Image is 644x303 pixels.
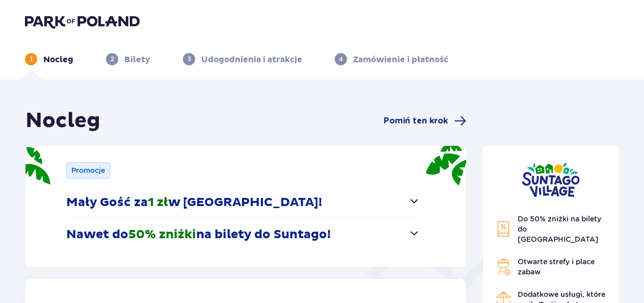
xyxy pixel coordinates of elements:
[518,215,601,243] span: Do 50% zniżki na bilety do [GEOGRAPHIC_DATA]
[518,258,595,276] span: Otwarte strefy i place zabaw
[25,14,140,29] img: Park of Poland logo
[495,259,512,275] img: Grill Icon
[66,195,322,210] p: Mały Gość za w [GEOGRAPHIC_DATA]!
[71,165,105,175] p: Promocje
[43,54,73,65] p: Nocleg
[106,53,150,65] div: 2Bilety
[148,195,168,210] span: 1 zł
[66,187,420,218] button: Mały Gość za1 złw [GEOGRAPHIC_DATA]!
[522,162,580,197] img: Suntago Village
[495,221,512,238] img: Discount Icon
[384,115,448,127] span: Pomiń ten krok
[128,227,196,242] span: 50% zniżki
[384,115,466,127] a: Pomiń ten krok
[187,55,191,64] p: 3
[111,55,114,64] p: 2
[339,55,343,64] p: 4
[335,53,448,65] div: 4Zamówienie i płatność
[183,53,302,65] div: 3Udogodnienia i atrakcje
[353,54,448,65] p: Zamówienie i płatność
[66,219,420,250] button: Nawet do50% zniżkina bilety do Suntago!
[66,227,331,242] p: Nawet do na bilety do Suntago!
[25,53,73,65] div: 1Nocleg
[25,108,100,134] h1: Nocleg
[30,55,33,64] p: 1
[201,54,302,65] p: Udogodnienia i atrakcje
[124,54,150,65] p: Bilety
